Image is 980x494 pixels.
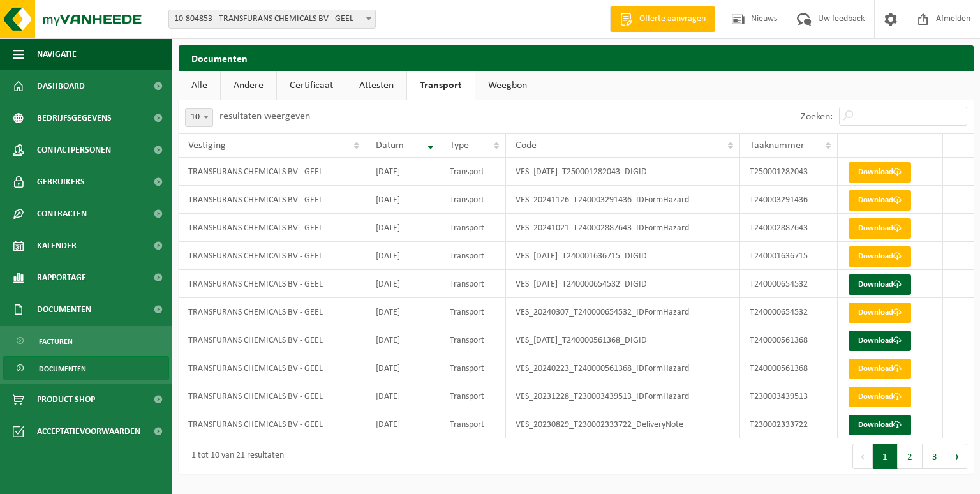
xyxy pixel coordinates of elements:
span: Product Shop [37,384,95,415]
td: VES_20231228_T230003439513_IDFormHazard [506,382,740,410]
span: Vestiging [188,140,226,151]
span: Type [450,140,469,151]
span: Bedrijfsgegevens [37,102,112,134]
td: VES_20230829_T230002333722_DeliveryNote [506,410,740,438]
a: Download [849,246,911,267]
td: Transport [440,298,506,326]
a: Download [849,415,911,435]
td: TRANSFURANS CHEMICALS BV - GEEL [179,354,366,382]
a: Weegbon [475,71,540,100]
span: Contracten [37,198,87,230]
a: Attesten [346,71,406,100]
td: TRANSFURANS CHEMICALS BV - GEEL [179,410,366,438]
td: [DATE] [366,410,440,438]
td: T240000654532 [740,298,837,326]
td: VES_20240307_T240000654532_IDFormHazard [506,298,740,326]
td: T240001636715 [740,242,837,270]
td: TRANSFURANS CHEMICALS BV - GEEL [179,298,366,326]
td: T230003439513 [740,382,837,410]
span: Contactpersonen [37,134,111,166]
td: [DATE] [366,214,440,242]
td: Transport [440,270,506,298]
span: Documenten [37,294,91,326]
td: TRANSFURANS CHEMICALS BV - GEEL [179,382,366,410]
span: Navigatie [37,38,77,70]
td: [DATE] [366,186,440,214]
span: 10-804853 - TRANSFURANS CHEMICALS BV - GEEL [169,10,375,28]
a: Download [849,218,911,239]
td: [DATE] [366,242,440,270]
td: VES_[DATE]_T250001282043_DIGID [506,158,740,186]
span: Facturen [39,329,73,354]
td: VES_[DATE]_T240001636715_DIGID [506,242,740,270]
span: 10 [185,108,213,127]
button: 3 [923,444,947,469]
span: Documenten [39,357,86,381]
td: TRANSFURANS CHEMICALS BV - GEEL [179,270,366,298]
td: T230002333722 [740,410,837,438]
a: Download [849,359,911,379]
td: Transport [440,382,506,410]
td: Transport [440,242,506,270]
div: 1 tot 10 van 21 resultaten [185,445,284,468]
a: Download [849,387,911,407]
td: T250001282043 [740,158,837,186]
a: Alle [179,71,220,100]
td: TRANSFURANS CHEMICALS BV - GEEL [179,326,366,354]
a: Offerte aanvragen [610,6,715,32]
td: Transport [440,214,506,242]
td: T240000561368 [740,354,837,382]
td: Transport [440,186,506,214]
td: [DATE] [366,354,440,382]
td: [DATE] [366,382,440,410]
a: Download [849,303,911,323]
a: Download [849,274,911,295]
td: T240000654532 [740,270,837,298]
span: Acceptatievoorwaarden [37,415,140,447]
td: VES_20241126_T240003291436_IDFormHazard [506,186,740,214]
span: Kalender [37,230,77,262]
span: Code [516,140,537,151]
td: VES_20241021_T240002887643_IDFormHazard [506,214,740,242]
td: TRANSFURANS CHEMICALS BV - GEEL [179,242,366,270]
td: VES_[DATE]_T240000654532_DIGID [506,270,740,298]
td: [DATE] [366,298,440,326]
span: Offerte aanvragen [636,13,709,26]
td: [DATE] [366,158,440,186]
h2: Documenten [179,45,974,70]
a: Certificaat [277,71,346,100]
a: Download [849,190,911,211]
a: Documenten [3,356,169,380]
td: VES_[DATE]_T240000561368_DIGID [506,326,740,354]
td: VES_20240223_T240000561368_IDFormHazard [506,354,740,382]
a: Transport [407,71,475,100]
label: resultaten weergeven [219,111,310,121]
span: Taaknummer [750,140,805,151]
a: Facturen [3,329,169,353]
button: 1 [873,444,898,469]
span: Datum [376,140,404,151]
td: T240002887643 [740,214,837,242]
td: Transport [440,326,506,354]
td: TRANSFURANS CHEMICALS BV - GEEL [179,158,366,186]
span: 10 [186,109,212,126]
td: TRANSFURANS CHEMICALS BV - GEEL [179,186,366,214]
td: T240003291436 [740,186,837,214]
td: Transport [440,410,506,438]
td: Transport [440,354,506,382]
a: Download [849,331,911,351]
td: T240000561368 [740,326,837,354]
label: Zoeken: [801,112,833,122]
td: Transport [440,158,506,186]
td: [DATE] [366,326,440,354]
button: 2 [898,444,923,469]
button: Next [947,444,967,469]
td: TRANSFURANS CHEMICALS BV - GEEL [179,214,366,242]
a: Andere [221,71,276,100]
span: 10-804853 - TRANSFURANS CHEMICALS BV - GEEL [168,10,376,29]
td: [DATE] [366,270,440,298]
span: Rapportage [37,262,86,294]
button: Previous [852,444,873,469]
span: Dashboard [37,70,85,102]
a: Download [849,162,911,183]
